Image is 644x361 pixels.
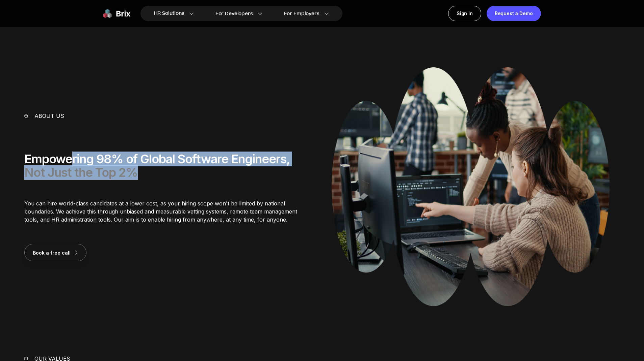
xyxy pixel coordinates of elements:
span: HR Solutions [154,8,184,19]
span: For Developers [215,10,253,17]
a: Request a Demo [487,6,541,21]
p: About us [34,112,64,120]
img: vector [24,114,28,118]
span: Not Just the Top 2% [24,165,138,180]
span: For Employers [284,10,319,17]
a: Sign In [448,6,481,21]
p: You can hire world-class candidates at a lower cost, as your hiring scope won't be limited by nat... [24,199,312,224]
img: vector [24,357,28,360]
div: Empowering 98% of Global Software Engineers, [24,152,312,179]
button: Book a free call [24,244,86,261]
a: Book a free call [24,249,86,256]
img: About Us [332,67,610,306]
